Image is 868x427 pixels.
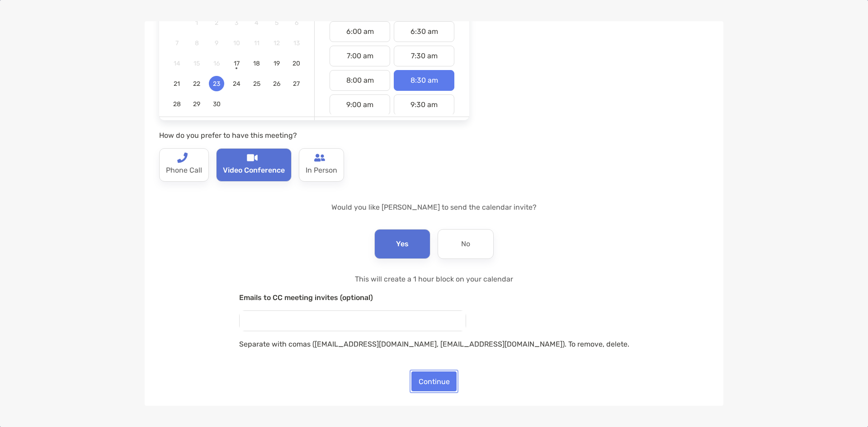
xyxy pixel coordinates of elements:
span: 29 [189,100,204,108]
span: 10 [229,39,244,47]
div: 8:00 am [330,70,390,91]
p: In Person [306,163,337,178]
span: 25 [249,80,264,88]
button: Continue [411,371,457,391]
img: type-call [247,152,258,163]
span: 23 [209,80,224,88]
div: 9:00 am [330,94,390,115]
span: 16 [209,60,224,67]
div: 6:30 am [394,21,454,42]
div: 7:30 am [394,46,454,66]
span: 12 [269,39,284,47]
p: Separate with comas ([EMAIL_ADDRESS][DOMAIN_NAME], [EMAIL_ADDRESS][DOMAIN_NAME]). To remove, delete. [239,338,629,350]
span: 1 [189,19,204,27]
span: 2 [209,19,224,27]
span: 27 [289,80,304,88]
div: 9:30 am [394,94,454,115]
p: No [461,237,470,251]
span: 9 [209,39,224,47]
span: 7 [169,39,184,47]
div: 7:00 am [330,46,390,66]
p: Would you like [PERSON_NAME] to send the calendar invite? [159,202,709,213]
p: Video Conference [223,163,285,178]
span: 13 [289,39,304,47]
div: 8:30 am [394,70,454,91]
span: 15 [189,60,204,67]
p: Phone Call [166,163,202,178]
img: type-call [177,152,188,163]
span: 21 [169,80,184,88]
span: 6 [289,19,304,27]
span: 30 [209,100,224,108]
span: 19 [269,60,284,67]
span: 28 [169,100,184,108]
span: 11 [249,39,264,47]
p: Emails to CC meeting invites [239,292,629,303]
img: type-call [314,152,325,163]
span: (optional) [340,293,373,302]
span: 22 [189,80,204,88]
span: 24 [229,80,244,88]
span: 8 [189,39,204,47]
span: 5 [269,19,284,27]
div: 6:00 am [330,21,390,42]
p: Yes [396,237,409,251]
span: 4 [249,19,264,27]
span: 3 [229,19,244,27]
span: 26 [269,80,284,88]
span: 14 [169,60,184,67]
p: How do you prefer to have this meeting? [159,130,469,141]
p: This will create a 1 hour block on your calendar [239,273,629,285]
span: 17 [229,60,244,67]
span: 18 [249,60,264,67]
span: 20 [289,60,304,67]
